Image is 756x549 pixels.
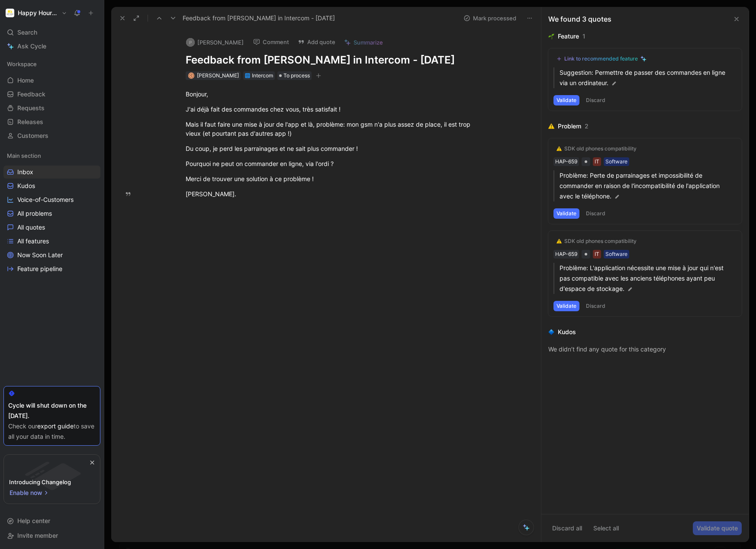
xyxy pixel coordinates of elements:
[186,121,472,137] span: Mais il faut faire une mise à jour de l'app et là, problème: mon gsm n'a plus assez de place, il ...
[3,249,100,262] a: Now Soon Later
[186,90,208,98] span: Bonjour,
[7,60,37,68] span: Workspace
[3,57,100,70] div: Workspace
[3,262,100,275] a: Feature pipeline
[548,521,586,535] button: Discard all
[17,195,74,204] span: Voice-of-Customers
[186,145,358,152] span: Du coup, je perd les parrainages et ne sait plus commander !
[564,238,637,245] div: SDK old phones compatibility
[283,71,310,80] span: To process
[460,12,520,24] button: Mark processed
[17,41,46,51] span: Ask Cycle
[17,131,48,140] span: Customers
[17,118,43,126] span: Releases
[3,102,100,115] a: Requests
[553,208,579,219] button: Validate
[17,90,45,99] span: Feedback
[557,239,562,244] img: ⚠️
[564,145,637,152] div: SDK old phones compatibility
[189,73,193,78] div: C
[3,179,100,192] a: Kudos
[10,488,43,498] span: Enable now
[186,53,485,67] h1: Feedback from [PERSON_NAME] in Intercom - [DATE]
[558,121,581,131] div: Problem
[18,9,58,17] h1: Happy Hours Market
[17,532,58,539] span: Invite member
[3,26,100,39] div: Search
[3,115,100,128] a: Releases
[186,38,195,47] div: P
[9,487,50,498] button: Enable now
[585,121,589,131] div: 2
[340,36,387,48] button: Summarize
[186,190,236,198] span: [PERSON_NAME].
[8,421,96,442] div: Check our to save all your data in time.
[560,263,737,294] p: Problème: L'application nécessite une mise à jour qui n'est pas compatible avec les anciens télép...
[589,521,623,535] button: Select all
[3,40,100,53] a: Ask Cycle
[553,95,579,105] button: Validate
[583,301,608,311] button: Discard
[557,146,562,151] img: ⚠️
[548,344,742,354] div: We didn’t find any quote for this category
[197,72,239,79] span: [PERSON_NAME]
[249,36,293,48] button: Comment
[7,151,41,160] span: Main section
[17,209,52,218] span: All problems
[183,13,335,23] span: Feedback from [PERSON_NAME] in Intercom - [DATE]
[17,517,50,524] span: Help center
[294,36,339,48] button: Add quote
[583,208,608,219] button: Discard
[17,168,33,176] span: Inbox
[277,71,312,80] div: To process
[627,286,633,292] img: pen.svg
[182,36,248,49] button: P[PERSON_NAME]
[553,236,640,246] button: ⚠️SDK old phones compatibility
[3,529,100,542] div: Invite member
[186,160,334,167] span: Pourquoi ne peut on commander en ligne, via l'ordi ?
[3,221,100,234] a: All quotes
[186,175,314,182] span: Merci de trouver une solution à ce problème !
[560,67,737,88] p: Suggestion: Permettre de passer des commandes en ligne via un ordinateur.
[3,88,100,101] a: Feedback
[17,76,34,85] span: Home
[614,194,620,200] img: pen.svg
[17,251,63,259] span: Now Soon Later
[611,80,617,86] img: pen.svg
[17,27,37,38] span: Search
[548,329,554,335] img: 🔷
[17,182,35,190] span: Kudos
[3,149,100,162] div: Main section
[3,193,100,206] a: Voice-of-Customers
[583,95,608,105] button: Discard
[560,170,737,201] p: Problème: Perte de parrainages et impossibilité de commander en raison de l'incompatibilité de l'...
[3,149,100,275] div: Main sectionInboxKudosVoice-of-CustomersAll problemsAll quotesAll featuresNow Soon LaterFeature p...
[252,71,273,80] div: Intercom
[3,235,100,248] a: All features
[582,31,585,41] div: 1
[558,327,576,337] div: Kudos
[3,166,100,179] a: Inbox
[553,54,650,64] button: Link to recommended feature
[558,31,579,41] div: Feature
[37,422,74,430] a: export guide
[6,9,14,17] img: Happy Hours Market
[548,123,554,129] img: ⚠️
[693,521,742,535] button: Validate quote
[564,55,638,62] div: Link to recommended feature
[8,400,96,421] div: Cycle will shut down on the [DATE].
[3,207,100,220] a: All problems
[17,237,49,246] span: All features
[3,514,100,527] div: Help center
[3,129,100,142] a: Customers
[553,144,640,154] button: ⚠️SDK old phones compatibility
[186,105,341,113] span: J'ai déjà fait des commandes chez vous, très satisfait !
[11,455,93,499] img: bg-BLZuj68n.svg
[548,14,611,24] div: We found 3 quotes
[354,38,383,46] span: Summarize
[3,74,100,87] a: Home
[17,223,45,232] span: All quotes
[553,301,579,311] button: Validate
[17,104,45,112] span: Requests
[548,33,554,39] img: 🌱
